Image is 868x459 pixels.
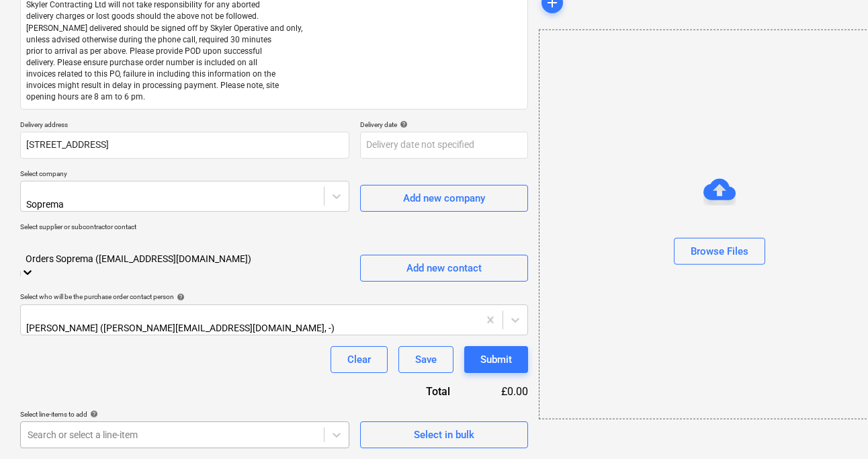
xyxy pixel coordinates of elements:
input: Delivery address [20,132,349,159]
span: help [174,293,185,301]
span: help [87,410,98,418]
button: Clear [331,346,388,373]
div: Select who will be the purchase order contact person [20,292,528,301]
div: [PERSON_NAME] ([PERSON_NAME][EMAIL_ADDRESS][DOMAIN_NAME], -) [26,323,404,333]
div: Select line-items to add [20,410,349,419]
button: Submit [464,346,528,373]
div: £0.00 [472,384,528,399]
p: Select supplier or subcontractor contact [20,222,349,234]
div: Soprema [26,199,191,210]
div: Orders Soprema ([EMAIL_ADDRESS][DOMAIN_NAME]) [26,253,298,264]
div: Save [415,351,437,368]
button: Add new contact [360,255,528,282]
p: Delivery address [20,120,349,132]
button: Save [398,346,453,373]
button: Select in bulk [360,421,528,448]
div: Add new company [403,190,485,207]
button: Add new company [360,185,528,212]
div: Clear [347,351,371,368]
div: Submit [480,351,512,368]
div: Delivery date [360,120,528,129]
div: Add new contact [406,259,482,277]
div: Total [353,384,472,399]
div: Browse Files [691,243,748,260]
input: Delivery date not specified [360,132,528,159]
p: Select company [20,169,349,181]
div: Select in bulk [414,426,474,444]
iframe: Chat Widget [801,394,868,459]
button: Browse Files [674,238,765,265]
span: help [397,120,408,128]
